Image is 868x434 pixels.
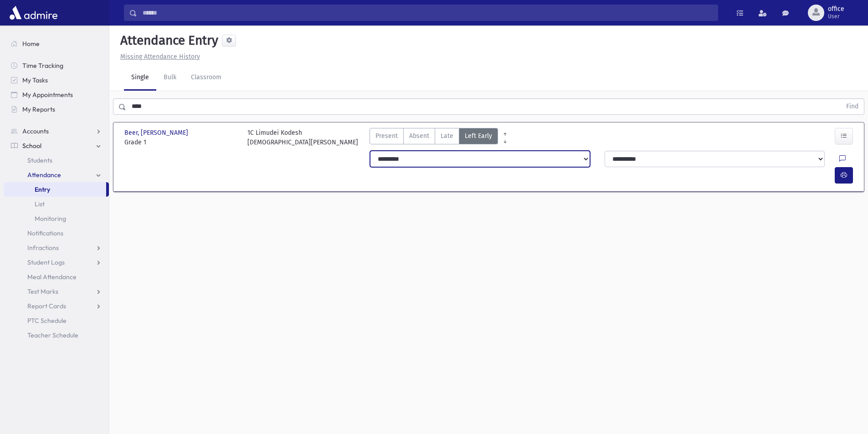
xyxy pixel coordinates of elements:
[4,211,109,226] a: Monitoring
[27,171,61,179] span: Attendance
[4,299,109,313] a: Report Cards
[35,214,66,223] span: Monitoring
[370,128,498,147] div: AttTypes
[120,53,200,61] u: Missing Attendance History
[375,131,398,141] span: Present
[4,270,109,284] a: Meal Attendance
[828,5,844,13] span: office
[27,258,65,266] span: Student Logs
[4,182,106,197] a: Entry
[27,156,52,164] span: Students
[117,33,218,48] h5: Attendance Entry
[27,273,77,281] span: Meal Attendance
[22,76,48,84] span: My Tasks
[27,229,63,237] span: Notifications
[27,331,78,339] span: Teacher Schedule
[4,197,109,211] a: List
[27,287,58,296] span: Test Marks
[117,53,200,61] a: Missing Attendance History
[4,58,109,73] a: Time Tracking
[156,65,184,91] a: Bulk
[409,131,429,141] span: Absent
[465,131,492,141] span: Left Early
[137,5,718,21] input: Search
[4,328,109,342] a: Teacher Schedule
[22,40,40,48] span: Home
[124,128,190,138] span: Beer, [PERSON_NAME]
[828,13,844,20] span: User
[22,142,41,150] span: School
[22,105,55,113] span: My Reports
[4,240,109,255] a: Infractions
[4,255,109,270] a: Student Logs
[22,61,63,70] span: Time Tracking
[4,153,109,168] a: Students
[4,138,109,153] a: School
[4,313,109,328] a: PTC Schedule
[4,87,109,102] a: My Appointments
[124,65,156,91] a: Single
[184,65,229,91] a: Classroom
[4,226,109,240] a: Notifications
[4,73,109,87] a: My Tasks
[22,127,49,135] span: Accounts
[27,317,67,325] span: PTC Schedule
[124,138,238,147] span: Grade 1
[35,185,50,194] span: Entry
[4,284,109,299] a: Test Marks
[22,91,73,99] span: My Appointments
[27,244,59,252] span: Infractions
[35,200,45,208] span: List
[4,168,109,182] a: Attendance
[4,36,109,51] a: Home
[27,302,66,310] span: Report Cards
[7,4,60,22] img: AdmirePro
[841,99,864,114] button: Find
[247,128,358,147] div: 1C Limudei Kodesh [DEMOGRAPHIC_DATA][PERSON_NAME]
[4,102,109,117] a: My Reports
[4,124,109,138] a: Accounts
[441,131,453,141] span: Late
